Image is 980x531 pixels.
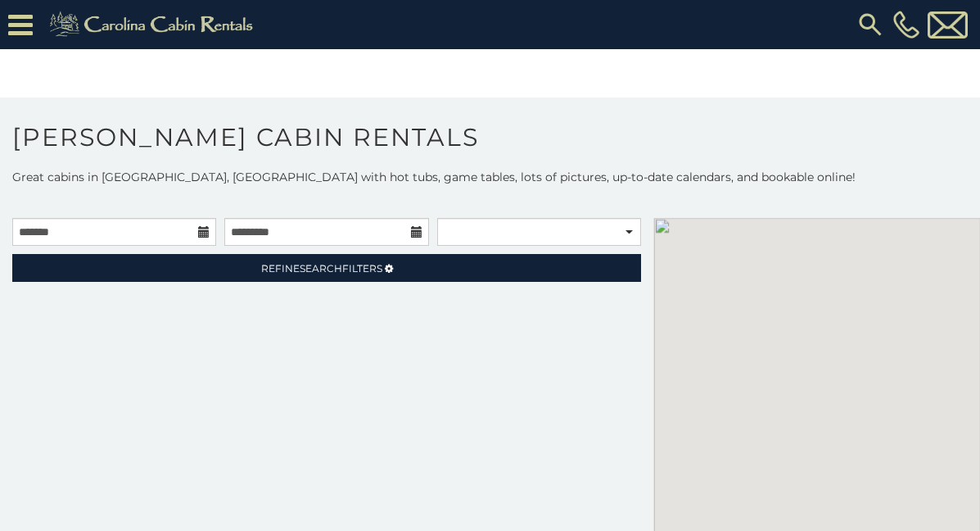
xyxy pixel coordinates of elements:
span: Refine Filters [261,262,382,275]
a: RefineSearchFilters [12,254,641,282]
img: Khaki-logo.png [41,8,267,41]
img: search-regular.svg [856,10,885,39]
span: Search [300,262,342,275]
a: [PHONE_NUMBER] [889,11,924,39]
